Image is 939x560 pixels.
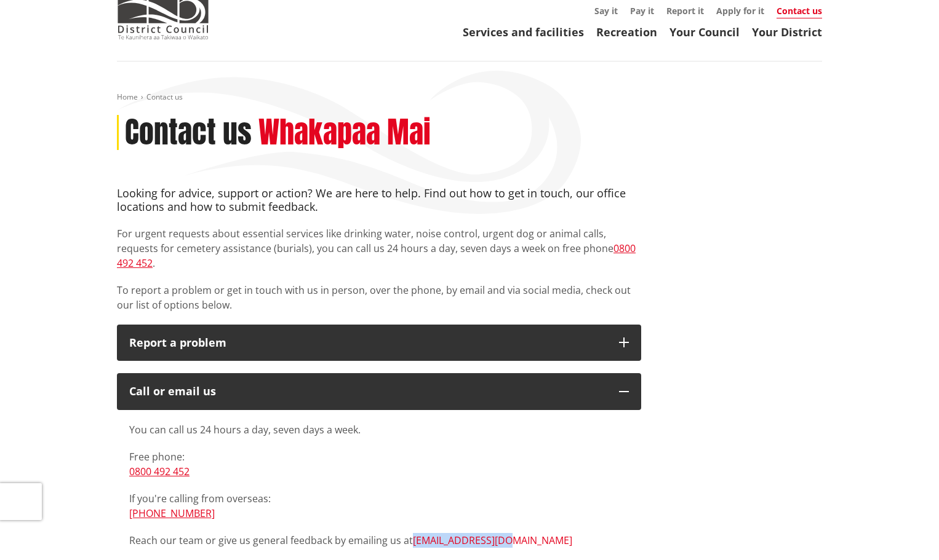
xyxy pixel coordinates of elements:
[129,465,190,478] a: 0800 492 452
[129,507,215,520] a: [PHONE_NUMBER]
[117,92,138,102] a: Home
[594,5,618,17] a: Say it
[117,187,641,213] h4: Looking for advice, support or action? We are here to help. Find out how to get in touch, our off...
[463,25,584,39] a: Services and facilities
[117,242,636,270] a: 0800 492 452
[117,283,641,312] p: To report a problem or get in touch with us in person, over the phone, by email and via social me...
[117,373,641,410] button: Call or email us
[596,25,657,39] a: Recreation
[117,325,641,361] button: Report a problem
[777,5,822,18] a: Contact us
[129,533,629,548] p: Reach our team or give us general feedback by emailing us at
[129,385,607,398] div: Call or email us
[666,5,704,17] a: Report it
[129,449,629,479] p: Free phone:
[630,5,654,17] a: Pay it
[752,25,822,39] a: Your District
[125,115,252,151] h1: Contact us
[146,92,183,102] span: Contact us
[129,337,607,349] p: Report a problem
[117,92,822,103] nav: breadcrumb
[129,491,629,521] p: If you're calling from overseas:
[258,115,431,151] h2: Whakapaa Mai
[882,508,927,553] iframe: Messenger Launcher
[669,25,740,39] a: Your Council
[716,5,764,17] a: Apply for it
[413,534,572,547] a: [EMAIL_ADDRESS][DOMAIN_NAME]
[117,226,641,270] p: For urgent requests about essential services like drinking water, noise control, urgent dog or an...
[129,422,629,437] p: You can call us 24 hours a day, seven days a week.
